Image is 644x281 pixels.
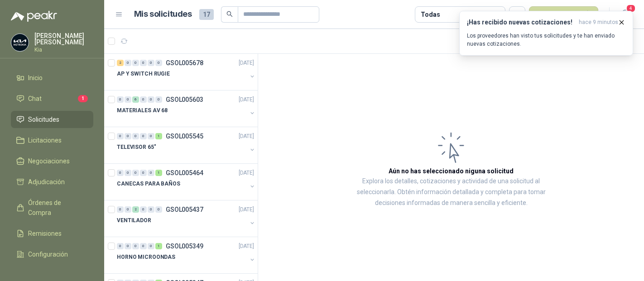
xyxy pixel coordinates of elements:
a: Solicitudes [11,111,93,128]
div: 0 [125,60,131,66]
a: 0 0 0 0 0 1 GSOL005545[DATE] TELEVISOR 65" [117,131,256,160]
p: Los proveedores han visto tus solicitudes y te han enviado nuevas cotizaciones. [467,32,625,48]
span: 17 [199,9,214,20]
div: 0 [132,133,139,139]
p: [DATE] [239,205,254,214]
span: Solicitudes [28,114,59,124]
a: Chat1 [11,90,93,107]
a: Adjudicación [11,173,93,191]
h3: Aún no has seleccionado niguna solicitud [389,166,514,176]
a: Inicio [11,69,93,86]
span: Chat [28,94,42,104]
button: 4 [617,6,633,23]
p: [DATE] [239,132,254,141]
a: 2 0 0 0 0 0 GSOL005678[DATE] AP Y SWITCH RUGIE [117,57,256,86]
span: Licitaciones [28,135,62,145]
div: 0 [140,133,147,139]
div: 0 [148,60,154,66]
span: Remisiones [28,229,62,238]
div: 0 [125,243,131,249]
div: 2 [117,60,124,66]
div: 0 [155,96,162,103]
span: Configuración [28,249,68,259]
p: AP Y SWITCH RUGIE [117,70,170,78]
p: GSOL005603 [166,96,203,103]
p: VENTILADOR [117,216,151,225]
div: 0 [125,206,131,213]
div: 0 [117,133,124,139]
div: 0 [132,243,139,249]
div: Todas [421,10,440,19]
span: Adjudicación [28,177,65,187]
a: Licitaciones [11,132,93,149]
p: [PERSON_NAME] [PERSON_NAME] [34,33,93,45]
div: 1 [155,133,162,139]
p: GSOL005349 [166,243,203,249]
div: 0 [148,170,154,176]
span: search [226,11,233,17]
div: 0 [155,206,162,213]
div: 1 [155,243,162,249]
div: 0 [117,96,124,103]
div: 0 [148,243,154,249]
a: Negociaciones [11,152,93,170]
span: 1 [78,95,88,102]
span: Inicio [28,73,43,83]
a: 0 0 0 0 0 1 GSOL005349[DATE] HORNO MICROONDAS [117,241,256,270]
span: hace 9 minutos [579,19,618,26]
div: 0 [117,206,124,213]
div: 0 [125,96,131,103]
div: 0 [125,170,131,176]
p: GSOL005545 [166,133,203,139]
div: 0 [140,206,147,213]
div: 0 [140,243,147,249]
div: 0 [140,60,147,66]
p: HORNO MICROONDAS [117,253,175,262]
div: 0 [117,170,124,176]
p: MATERIALES AV 68 [117,106,168,115]
div: 0 [117,243,124,249]
p: [DATE] [239,169,254,177]
p: GSOL005464 [166,170,203,176]
a: Remisiones [11,225,93,242]
div: 1 [155,170,162,176]
h1: Mis solicitudes [134,8,192,21]
p: GSOL005437 [166,206,203,213]
a: 0 0 6 0 0 0 GSOL005603[DATE] MATERIALES AV 68 [117,94,256,123]
div: 0 [155,60,162,66]
img: Logo peakr [11,11,57,22]
p: Kia [34,47,93,52]
button: ¡Has recibido nuevas cotizaciones!hace 9 minutos Los proveedores han visto tus solicitudes y te h... [459,11,633,56]
h3: ¡Has recibido nuevas cotizaciones! [467,19,575,26]
div: 2 [132,206,139,213]
button: Nueva solicitud [529,6,598,23]
p: [DATE] [239,95,254,104]
a: Configuración [11,246,93,263]
a: Órdenes de Compra [11,194,93,221]
div: 0 [148,206,154,213]
div: 0 [148,133,154,139]
div: 0 [148,96,154,103]
span: Órdenes de Compra [28,198,85,218]
a: 0 0 2 0 0 0 GSOL005437[DATE] VENTILADOR [117,204,256,233]
p: Explora los detalles, cotizaciones y actividad de una solicitud al seleccionarla. Obtén informaci... [349,176,553,209]
div: 6 [132,96,139,103]
p: TELEVISOR 65" [117,143,156,152]
div: 0 [140,170,147,176]
img: Company Logo [11,34,29,51]
span: 4 [626,4,636,13]
p: [DATE] [239,59,254,67]
div: 0 [132,170,139,176]
a: 0 0 0 0 0 1 GSOL005464[DATE] CANECAS PARA BAÑOS [117,167,256,196]
span: Negociaciones [28,156,70,166]
div: 0 [125,133,131,139]
p: GSOL005678 [166,60,203,66]
p: [DATE] [239,242,254,251]
div: 0 [140,96,147,103]
p: CANECAS PARA BAÑOS [117,180,180,188]
div: 0 [132,60,139,66]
